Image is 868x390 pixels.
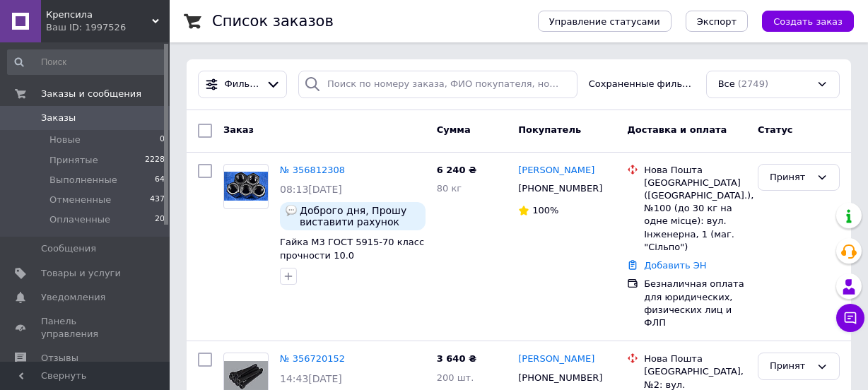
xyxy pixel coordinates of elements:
span: Создать заказ [773,16,843,27]
span: Товары и услуги [41,267,121,280]
span: Фильтры [225,78,261,91]
img: Фото товару [224,172,268,201]
span: 2228 [145,154,165,167]
button: Экспорт [686,11,748,32]
span: 64 [155,174,165,187]
div: Принят [770,359,811,374]
span: Оплаченные [49,213,110,226]
span: Заказ [223,124,254,135]
span: 20 [155,213,165,226]
div: [PHONE_NUMBER] [515,369,604,387]
span: 200 шт. [437,372,474,383]
div: Нова Пошта [644,164,746,177]
span: Управление статусами [549,16,660,27]
span: Заказы [41,112,76,124]
div: [PHONE_NUMBER] [515,179,604,198]
span: Сообщения [41,242,96,255]
a: Фото товару [223,164,269,209]
span: Доставка и оплата [627,124,727,135]
span: Крепсила [46,8,152,21]
input: Поиск по номеру заказа, ФИО покупателя, номеру телефона, Email, номеру накладной [298,71,577,98]
span: 100% [532,205,558,215]
div: Нова Пошта [644,353,746,365]
input: Поиск [7,49,166,75]
img: :speech_balloon: [286,205,297,216]
span: Сумма [437,124,471,135]
span: (2749) [738,78,768,89]
button: Чат с покупателем [836,304,864,332]
span: Статус [758,124,793,135]
span: 3 640 ₴ [437,353,476,364]
span: 80 кг [437,183,462,194]
button: Управление статусами [538,11,671,32]
span: Отзывы [41,352,78,365]
div: [GEOGRAPHIC_DATA] ([GEOGRAPHIC_DATA].), №100 (до 30 кг на одне місце): вул. Інженерна, 1 (маг. "С... [644,177,746,254]
span: Отмененные [49,194,111,206]
span: 437 [150,194,165,206]
img: Фото товару [224,361,268,390]
span: 0 [160,134,165,146]
span: Покупатель [518,124,581,135]
a: [PERSON_NAME] [518,353,594,366]
span: Экспорт [697,16,737,27]
span: Панель управления [41,315,131,341]
span: Уведомления [41,291,105,304]
span: 08:13[DATE] [280,184,342,195]
h1: Список заказов [212,13,334,30]
span: 14:43[DATE] [280,373,342,384]
a: № 356812308 [280,165,345,175]
span: Новые [49,134,81,146]
span: Сохраненные фильтры: [589,78,695,91]
button: Создать заказ [762,11,854,32]
a: Создать заказ [748,16,854,26]
a: № 356720152 [280,353,345,364]
a: [PERSON_NAME] [518,164,594,177]
span: Выполненные [49,174,117,187]
div: Ваш ID: 1997526 [46,21,170,34]
div: Безналичная оплата для юридических, физических лиц и ФЛП [644,278,746,329]
span: 6 240 ₴ [437,165,476,175]
a: Гайка М3 ГОСТ 5915-70 класс прочности 10.0 [280,237,424,261]
a: Добавить ЭН [644,260,706,271]
span: Доброго дня, Прошу виставити рахунок для оплати безготівкою ТОВ ЕЙРЛОДЖИКС ЄДРПОУ 44912632 Дякую ... [300,205,420,227]
span: Все [718,78,735,91]
span: Заказы и сообщения [41,88,141,100]
span: Принятые [49,154,98,167]
div: Принят [770,170,811,185]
